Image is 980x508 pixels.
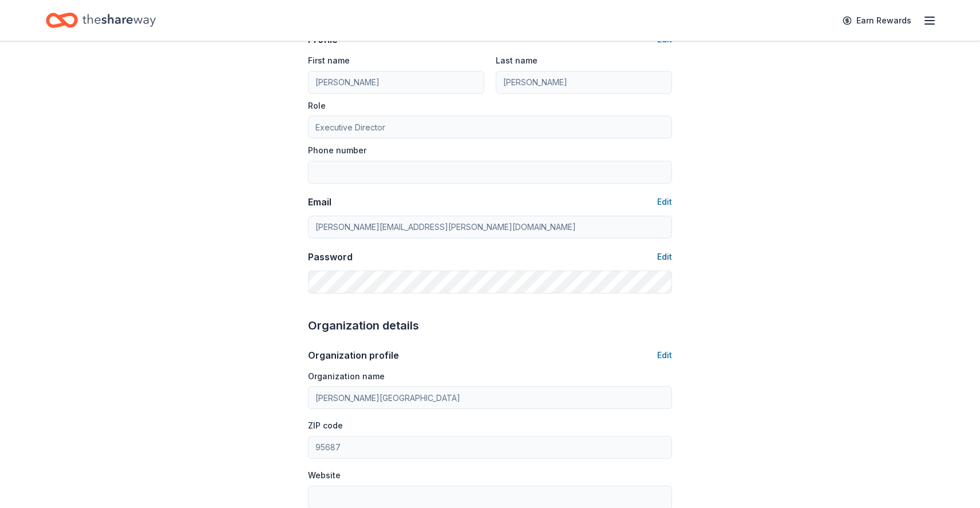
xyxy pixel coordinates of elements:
[308,436,672,459] input: 12345 (U.S. only)
[836,10,918,31] a: Earn Rewards
[657,348,672,362] button: Edit
[308,250,353,264] div: Password
[308,316,672,335] div: Organization details
[308,55,350,66] label: First name
[657,195,672,209] button: Edit
[308,371,385,382] label: Organization name
[308,100,326,112] label: Role
[657,250,672,264] button: Edit
[496,55,538,66] label: Last name
[308,145,366,156] label: Phone number
[46,7,156,34] a: Home
[308,195,331,209] div: Email
[308,420,343,431] label: ZIP code
[308,470,341,481] label: Website
[308,348,399,362] div: Organization profile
